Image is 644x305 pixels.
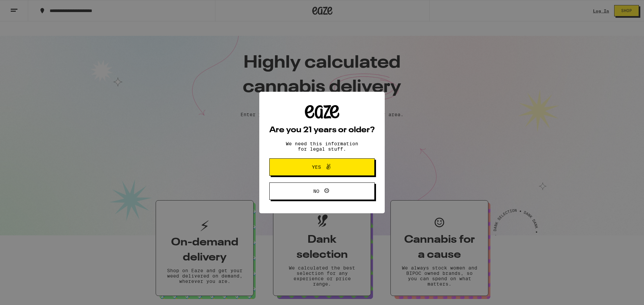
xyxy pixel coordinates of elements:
h2: Are you 21 years or older? [269,126,375,134]
p: We need this information for legal stuff. [280,141,364,152]
button: No [269,182,375,200]
span: No [313,189,319,194]
span: Yes [312,165,321,169]
span: Hi. Need any help? [4,5,48,10]
button: Yes [269,158,375,176]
